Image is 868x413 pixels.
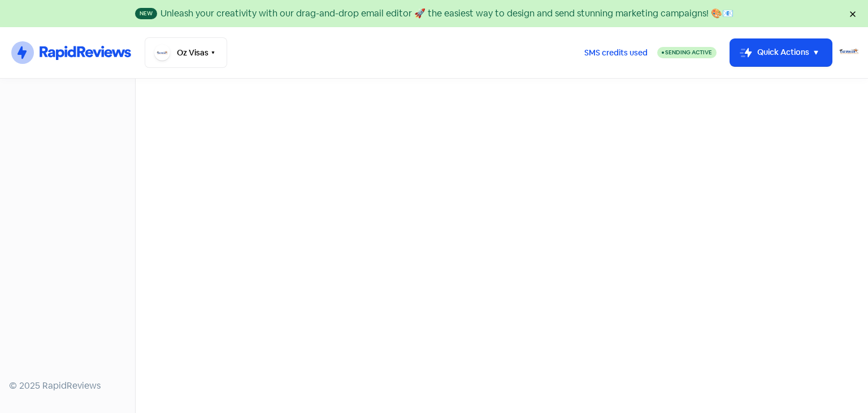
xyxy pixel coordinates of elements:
div: Unleash your creativity with our drag-and-drop email editor 🚀 the easiest way to design and send ... [160,7,734,20]
div: © 2025 RapidReviews [9,379,126,393]
button: Oz Visas [145,37,227,68]
a: SMS credits used [575,46,657,58]
button: Quick Actions [730,39,832,66]
span: New [135,8,157,19]
span: SMS credits used [584,47,648,59]
span: Sending Active [665,49,712,56]
img: User [839,42,859,63]
a: Sending Active [657,46,717,59]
